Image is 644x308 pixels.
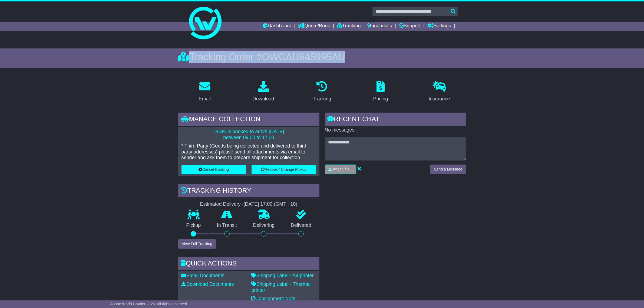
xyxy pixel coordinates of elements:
a: Email Documents [181,273,224,278]
div: Estimated Delivery - [178,201,319,207]
p: No messages [325,127,466,133]
a: Email [195,79,214,104]
a: Dashboard [263,22,292,31]
div: [DATE] 17:00 (GMT +10) [244,201,298,207]
div: Insurance [429,95,450,103]
p: Delivering [245,222,283,228]
p: Delivered [283,222,319,228]
div: Tracking [313,95,331,103]
div: RECENT CHAT [325,113,466,127]
div: Manage collection [178,113,319,127]
button: Cancel Booking [181,165,246,174]
a: Tracking [309,79,335,104]
a: Insurance [425,79,454,104]
span: OWCAU645995AU [262,51,345,63]
div: Tracking Order # [178,51,466,63]
button: Send a Message [430,165,466,174]
a: Pricing [370,79,392,104]
p: Pickup [178,222,209,228]
div: Download [253,95,274,103]
a: Support [399,22,421,31]
div: Email [199,95,211,103]
p: Driver is booked to arrive [DATE] between 09:00 to 17:00 [181,129,316,140]
div: Pricing [373,95,388,103]
a: Shipping Label - A4 printer [252,273,314,278]
a: Download [249,79,278,104]
a: Shipping Label - Thermal printer [252,281,311,293]
button: Rebook / Change Pickup [252,165,316,174]
div: Tracking history [178,184,319,199]
p: In Transit [209,222,245,228]
p: * Third Party (Goods being collected and delivered to third party addresses) please send all atta... [181,143,316,161]
a: Consignment Note [252,296,296,301]
a: Quote/Book [298,22,330,31]
a: Financials [367,22,392,31]
a: Tracking [337,22,361,31]
span: © One World Courier 2025. All rights reserved. [110,302,188,306]
button: View Full Tracking [178,239,216,249]
div: Quick Actions [178,257,319,271]
a: Settings [427,22,451,31]
a: Download Documents [181,281,234,287]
